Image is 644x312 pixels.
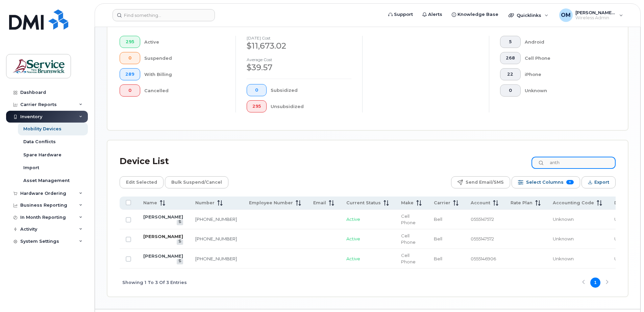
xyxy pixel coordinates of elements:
[126,177,157,187] span: Edit Selected
[525,68,605,80] div: iPhone
[122,278,187,288] span: Showing 1 To 3 Of 3 Entries
[401,233,416,245] span: Cell Phone
[504,8,553,22] div: Quicklinks
[247,36,351,40] h4: [DATE] cost
[451,176,510,188] button: Send Email/SMS
[143,234,183,239] a: [PERSON_NAME]
[434,200,450,206] span: Carrier
[144,84,225,97] div: Cancelled
[418,8,447,21] a: Alerts
[526,177,564,187] span: Select Columns
[401,200,414,206] span: Make
[614,256,635,261] span: Unknown
[553,256,574,261] span: Unknown
[247,100,267,112] button: 295
[553,236,574,241] span: Unknown
[553,216,574,222] span: Unknown
[517,12,541,18] span: Quicklinks
[143,214,183,219] a: [PERSON_NAME]
[506,39,515,45] span: 5
[125,55,134,61] span: 0
[401,213,416,225] span: Cell Phone
[247,57,351,62] h4: Average cost
[346,216,360,222] span: Active
[177,239,183,244] a: View Last Bill
[434,216,442,222] span: Bell
[471,200,490,206] span: Account
[346,236,360,241] span: Active
[447,8,503,21] a: Knowledge Base
[594,177,609,187] span: Export
[247,40,351,52] div: $11,673.02
[500,52,521,64] button: 268
[313,200,326,206] span: Email
[120,68,140,80] button: 289
[525,84,605,97] div: Unknown
[247,84,267,96] button: 0
[171,177,222,187] span: Bulk Suspend/Cancel
[120,36,140,48] button: 295
[466,177,504,187] span: Send Email/SMS
[195,216,237,222] a: [PHONE_NUMBER]
[252,87,261,93] span: 0
[614,236,635,241] span: Unknown
[575,15,616,21] span: Wireless Admin
[143,200,157,206] span: Name
[434,256,442,261] span: Bell
[125,72,134,77] span: 289
[144,68,225,80] div: With Billing
[566,180,574,184] span: 11
[177,259,183,264] a: View Last Bill
[500,68,521,80] button: 22
[561,11,571,19] span: OM
[125,39,134,45] span: 295
[554,8,628,22] div: Oliveira, Michael (DNRED/MRNDE-DAAF/MAAP)
[271,84,352,96] div: Subsidized
[471,256,496,261] span: 0555146906
[144,36,225,48] div: Active
[511,200,532,206] span: Rate Plan
[575,10,616,15] span: [PERSON_NAME] (DNRED/MRNDE-DAAF/MAAP)
[506,88,515,93] span: 0
[120,176,164,188] button: Edit Selected
[553,200,594,206] span: Accounting Code
[614,216,635,222] span: Unknown
[195,200,215,206] span: Number
[143,253,183,259] a: [PERSON_NAME]
[500,84,521,97] button: 0
[531,157,616,169] input: Search Device List ...
[434,236,442,241] span: Bell
[581,176,616,188] button: Export
[346,256,360,261] span: Active
[401,253,416,264] span: Cell Phone
[252,104,261,109] span: 295
[165,176,228,188] button: Bulk Suspend/Cancel
[500,36,521,48] button: 5
[195,256,237,261] a: [PHONE_NUMBER]
[247,62,351,73] div: $39.57
[525,52,605,64] div: Cell Phone
[177,220,183,225] a: View Last Bill
[383,8,418,21] a: Support
[457,11,498,18] span: Knowledge Base
[271,100,352,112] div: Unsubsidized
[120,153,169,170] div: Device List
[506,72,515,77] span: 22
[471,216,494,222] span: 0555147572
[506,55,515,61] span: 268
[120,52,140,64] button: 0
[471,236,494,241] span: 0555147572
[394,11,413,18] span: Support
[346,200,381,206] span: Current Status
[512,176,580,188] button: Select Columns 11
[428,11,442,18] span: Alerts
[144,52,225,64] div: Suspended
[525,36,605,48] div: Android
[113,9,215,21] input: Find something...
[249,200,293,206] span: Employee Number
[125,88,134,93] span: 0
[195,236,237,241] a: [PHONE_NUMBER]
[590,278,600,288] button: Page 1
[120,84,140,97] button: 0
